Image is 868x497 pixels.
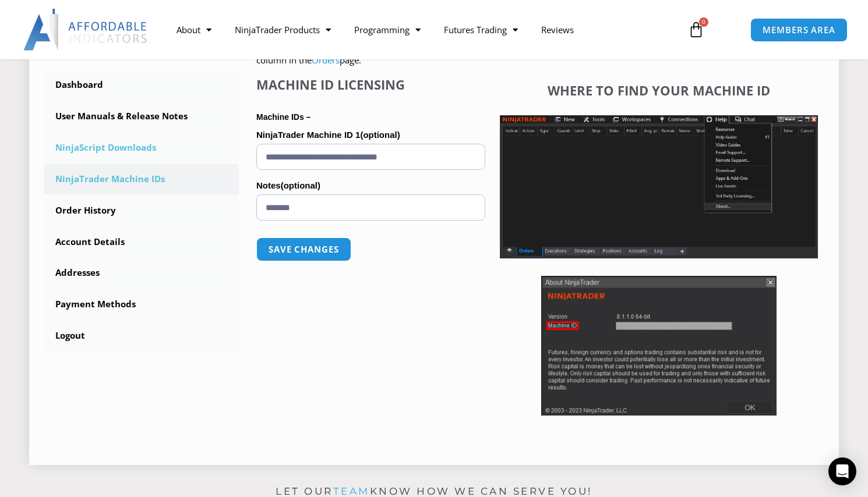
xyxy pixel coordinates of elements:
[44,70,239,100] a: Dashboard
[44,196,239,226] a: Order History
[281,180,320,190] span: (optional)
[44,101,239,132] a: User Manuals & Release Notes
[671,13,722,47] a: 0
[699,17,708,27] span: 0
[530,16,585,43] a: Reviews
[256,112,310,122] strong: Machine IDs –
[432,16,530,43] a: Futures Trading
[165,16,677,43] nav: Menu
[165,16,223,43] a: About
[333,485,370,497] a: team
[500,83,818,98] h4: Where to find your Machine ID
[256,126,485,144] label: NinjaTrader Machine ID 1
[44,164,239,194] a: NinjaTrader Machine IDs
[360,130,400,140] span: (optional)
[223,16,343,43] a: NinjaTrader Products
[44,70,239,351] nav: Account pages
[500,115,818,258] img: Screenshot 2025-01-17 1155544 | Affordable Indicators – NinjaTrader
[23,9,149,51] img: LogoAI | Affordable Indicators – NinjaTrader
[541,276,777,416] img: Screenshot 2025-01-17 114931 | Affordable Indicators – NinjaTrader
[44,258,239,288] a: Addresses
[256,237,351,261] button: Save changes
[44,133,239,163] a: NinjaScript Downloads
[750,18,848,42] a: MEMBERS AREA
[44,227,239,257] a: Account Details
[256,177,485,194] label: Notes
[828,457,856,485] div: Open Intercom Messenger
[256,77,485,92] h4: Machine ID Licensing
[44,289,239,319] a: Payment Methods
[343,16,432,43] a: Programming
[763,26,835,34] span: MEMBERS AREA
[44,321,239,351] a: Logout
[312,54,340,66] a: Orders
